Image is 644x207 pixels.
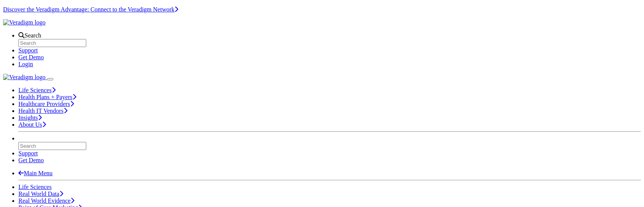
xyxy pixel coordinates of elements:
input: Search [18,142,86,150]
a: Real World Evidence [18,197,74,204]
a: Main Menu [18,170,53,176]
a: Get Demo [18,157,44,163]
span: Learn More [174,6,178,13]
img: Veradigm logo [3,74,46,81]
a: Support [18,150,38,156]
a: Insights [18,114,42,121]
a: Discover the Veradigm Advantage: Connect to the Veradigm NetworkLearn More [3,6,178,13]
a: Real World Data [18,191,63,197]
a: Life Sciences [18,184,52,190]
a: Healthcare Providers [18,101,74,107]
a: Search [18,32,41,39]
button: Toggle Navigation Menu [47,78,53,80]
a: About Us [18,121,46,128]
a: Get Demo [18,54,44,60]
a: Life Sciences [18,87,56,93]
img: Veradigm logo [3,19,46,26]
input: Search [18,39,86,47]
a: Health IT Vendors [18,108,67,114]
a: Veradigm logo [3,74,47,80]
a: Login [18,61,33,67]
section: Covid alert [3,6,641,13]
a: Health Plans + Payers [18,94,76,100]
a: Support [18,47,38,54]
